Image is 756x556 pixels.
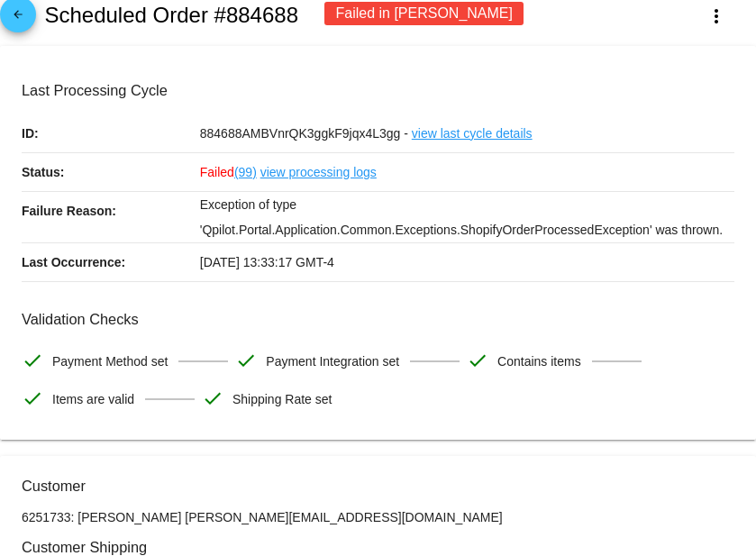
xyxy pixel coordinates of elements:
mat-icon: check [235,350,257,371]
mat-icon: arrow_back [7,8,29,30]
p: Status: [22,153,200,191]
p: Exception of type 'Qpilot.Portal.Application.Common.Exceptions.ShopifyOrderProcessedException' wa... [200,192,734,242]
span: Payment Method set [52,342,168,380]
p: Last Occurrence: [22,243,200,281]
span: Shipping Rate set [232,380,332,418]
mat-icon: more_vert [706,5,727,27]
div: Failed in [PERSON_NAME] [324,2,524,25]
a: (99) [234,153,257,191]
span: Payment Integration set [266,342,399,380]
p: ID: [22,114,200,152]
h3: Customer Shipping [22,539,734,556]
p: Failure Reason: [22,192,200,230]
span: Items are valid [52,380,134,418]
mat-icon: check [202,387,223,409]
h2: Scheduled Order #884688 [44,3,298,28]
a: view processing logs [260,153,377,191]
span: Contains items [497,342,581,380]
span: [DATE] 13:33:17 GMT-4 [200,255,334,269]
p: 6251733: [PERSON_NAME] [PERSON_NAME][EMAIL_ADDRESS][DOMAIN_NAME] [22,510,734,524]
mat-icon: check [22,350,43,371]
h3: Validation Checks [22,311,734,328]
a: view last cycle details [412,114,533,152]
span: 884688AMBVnrQK3ggkF9jqx4L3gg - [200,126,408,141]
h3: Customer [22,478,734,495]
mat-icon: check [467,350,488,371]
h3: Last Processing Cycle [22,82,734,99]
span: Failed [200,165,257,179]
mat-icon: check [22,387,43,409]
